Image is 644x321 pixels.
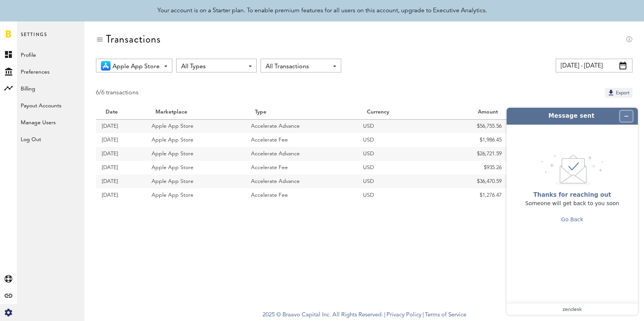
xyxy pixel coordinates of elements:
td: $1,986.45 [434,133,507,147]
span: 2025 © Braavo Capital Inc. All Rights Reserved. [263,309,383,321]
a: Manage Users [17,114,84,130]
button: Export [605,88,632,98]
th: Type [245,105,357,119]
td: Apple App Store [146,147,245,161]
img: 21.png [101,61,111,71]
a: Profile [17,46,84,63]
td: $935.26 [434,161,507,174]
th: Marketplace [146,105,245,119]
div: 6/6 transactions [96,88,139,98]
span: Support [16,5,44,12]
td: Accelerate Advance [245,119,357,133]
td: [DATE] [96,133,146,147]
td: Accelerate Fee [245,161,357,174]
td: [DATE] [96,174,146,188]
iframe: To enrich screen reader interactions, please activate Accessibility in Grammarly extension settings [500,102,644,321]
td: Accelerate Fee [245,133,357,147]
a: Terms of Service [425,312,466,318]
th: Date [96,105,146,119]
span: All Transactions [266,60,329,73]
a: Billing [17,80,84,97]
td: USD [357,133,434,147]
a: Privacy Policy [386,312,421,318]
td: Apple App Store [146,119,245,133]
td: USD [357,174,434,188]
td: Accelerate Advance [245,174,357,188]
td: $36,470.59 [434,174,507,188]
div: Your account is on a Starter plan. To enable premium features for all users on this account, upgr... [157,6,487,15]
th: Currency [357,105,434,119]
td: $26,721.59 [434,147,507,161]
td: USD [357,147,434,161]
td: $56,755.56 [434,119,507,133]
td: USD [357,119,434,133]
td: [DATE] [96,161,146,174]
td: [DATE] [96,147,146,161]
td: Accelerate Advance [245,147,357,161]
td: Apple App Store [146,133,245,147]
th: Amount [434,105,507,119]
td: Apple App Store [146,161,245,174]
td: $1,276.47 [434,188,507,202]
td: [DATE] [96,188,146,202]
td: Apple App Store [146,188,245,202]
span: All Types [181,60,244,73]
div: Transactions [106,33,161,45]
td: [DATE] [96,119,146,133]
img: Export [607,89,615,96]
span: Settings [21,30,47,46]
div: Log Out [17,130,84,144]
a: Payout Accounts [17,97,84,114]
td: USD [357,188,434,202]
td: Accelerate Fee [245,188,357,202]
span: Apple App Store [112,60,160,73]
td: Apple App Store [146,174,245,188]
td: USD [357,161,434,174]
a: Preferences [17,63,84,80]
